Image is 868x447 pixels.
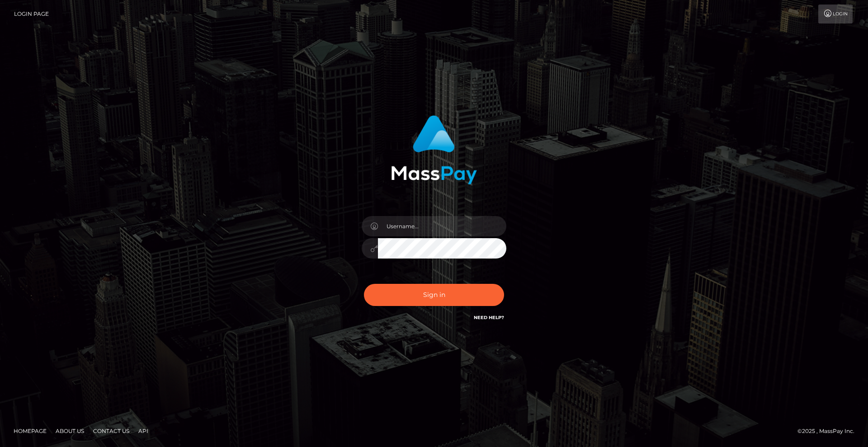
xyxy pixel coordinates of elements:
[10,424,50,438] a: Homepage
[474,315,504,320] a: Need Help?
[818,5,853,24] a: Login
[378,216,506,236] input: Username...
[52,424,88,438] a: About Us
[797,426,861,436] div: © 2025 , MassPay Inc.
[391,115,477,184] img: MassPay Login
[14,5,49,24] a: Login Page
[135,424,152,438] a: API
[364,284,504,306] button: Sign in
[90,424,133,438] a: Contact Us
